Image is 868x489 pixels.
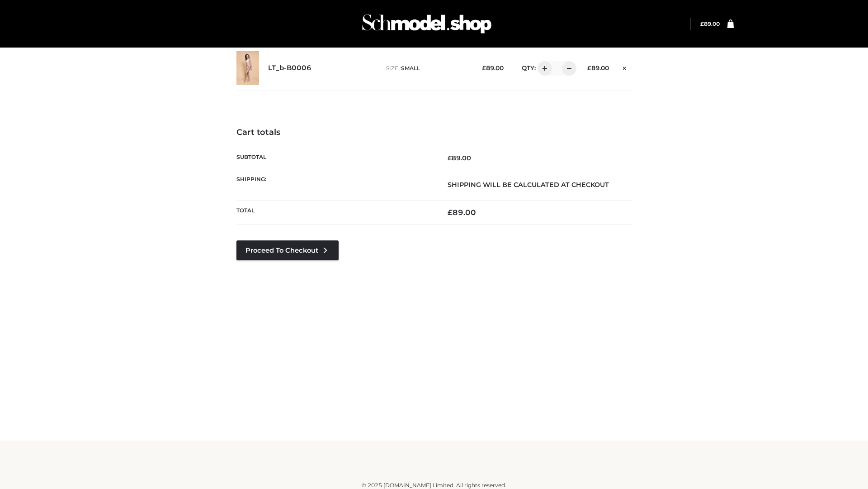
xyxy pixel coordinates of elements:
[448,208,453,217] span: £
[236,128,632,138] h4: Cart totals
[236,169,434,200] th: Shipping:
[359,6,495,42] img: Schmodel Admin 964
[587,64,609,72] bdi: 89.00
[482,64,504,72] bdi: 89.00
[448,154,471,162] bdi: 89.00
[236,240,339,260] a: Proceed to Checkout
[482,64,486,72] span: £
[700,20,720,27] bdi: 89.00
[700,20,720,27] a: £89.00
[448,181,609,189] strong: Shipping will be calculated at checkout
[618,61,632,73] a: Remove this item
[448,154,452,162] span: £
[236,201,434,225] th: Total
[236,51,259,85] img: LT_b-B0006 - SMALL
[587,64,591,72] span: £
[700,20,704,27] span: £
[386,64,468,72] p: size :
[448,208,476,217] bdi: 89.00
[236,147,434,169] th: Subtotal
[268,64,311,72] a: LT_b-B0006
[513,61,573,76] div: QTY:
[401,65,420,72] span: SMALL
